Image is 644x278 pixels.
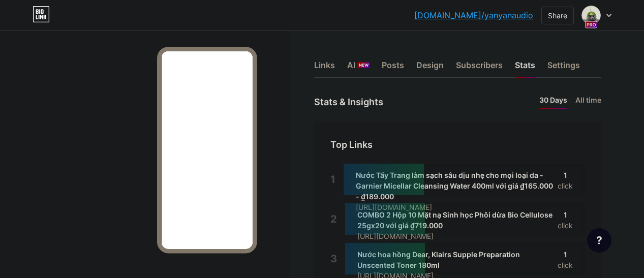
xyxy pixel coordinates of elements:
[558,220,573,231] div: click
[558,260,573,270] div: click
[359,62,369,68] span: NEW
[357,231,558,241] div: [URL][DOMAIN_NAME]
[330,138,585,151] div: Top Links
[548,10,567,21] div: Share
[314,59,335,77] div: Links
[414,9,533,21] a: [DOMAIN_NAME]/yanyanaudio
[558,209,573,220] div: 1
[330,243,337,274] div: 3
[330,203,337,235] div: 2
[575,95,601,109] li: All time
[581,6,601,25] img: Dat Nguyen
[382,59,404,77] div: Posts
[547,59,580,77] div: Settings
[539,95,567,109] li: 30 Days
[558,249,573,260] div: 1
[357,209,558,231] div: COMBO 2 Hộp 10 Mặt nạ Sinh học Phôi dừa Bio Cellulose 25gx20 với giá ₫719.000
[356,202,558,212] div: [URL][DOMAIN_NAME]
[515,59,535,77] div: Stats
[330,164,335,195] div: 1
[558,180,573,191] div: click
[357,249,558,270] div: Nước hoa hồng Dear, Klairs Supple Preparation Unscented Toner 180ml
[356,170,558,202] div: Nước Tẩy Trang làm sạch sâu dịu nhẹ cho mọi loại da - Garnier Micellar Cleansing Water 400ml với ...
[416,59,444,77] div: Design
[347,59,370,77] div: AI
[456,59,503,77] div: Subscribers
[314,95,383,109] div: Stats & Insights
[558,170,573,180] div: 1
